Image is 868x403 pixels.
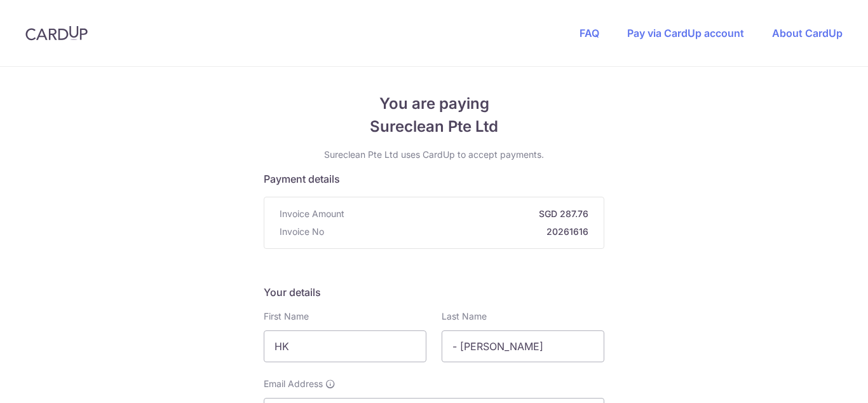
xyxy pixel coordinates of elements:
h5: Your details [264,285,604,300]
img: CardUp [25,25,88,41]
a: FAQ [580,27,599,39]
span: Email Address [264,378,323,390]
h5: Payment details [264,171,604,187]
a: Pay via CardUp account [627,27,744,39]
strong: SGD 287.76 [349,208,588,220]
strong: 20261616 [329,225,588,238]
a: About CardUp [772,27,843,39]
p: Sureclean Pte Ltd uses CardUp to accept payments. [264,148,604,161]
label: Last Name [442,310,487,323]
span: Invoice Amount [280,208,344,220]
span: Sureclean Pte Ltd [264,115,604,138]
span: Invoice No [280,225,324,238]
input: First name [264,330,426,362]
label: First Name [264,310,309,323]
input: Last name [442,330,604,362]
span: You are paying [264,92,604,115]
